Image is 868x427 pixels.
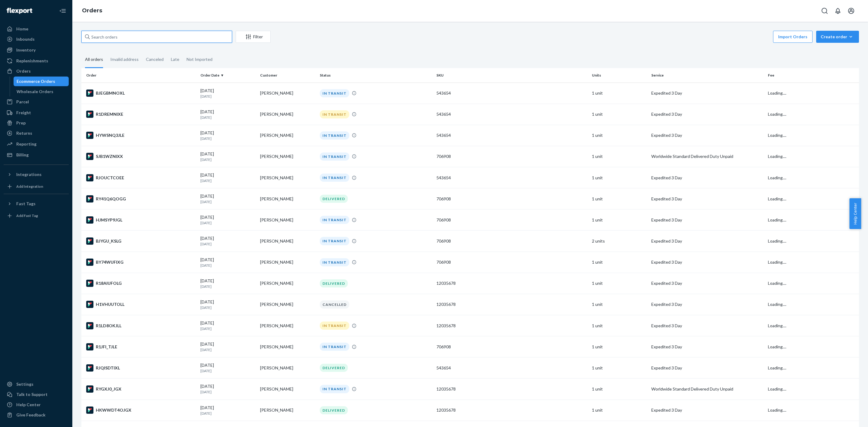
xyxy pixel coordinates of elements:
[4,24,69,34] a: Home
[17,89,53,95] div: Wholesale Orders
[651,90,763,96] p: Expedited 3 Day
[200,362,255,373] div: [DATE]
[16,120,26,126] div: Prep
[200,320,255,331] div: [DATE]
[86,301,196,308] div: H1VHUUTOLL
[200,368,255,373] p: [DATE]
[200,193,255,204] div: [DATE]
[436,259,587,265] div: 706908
[86,280,196,287] div: R18AIUFOLG
[436,386,587,392] div: 12035678
[4,97,69,107] a: Parcel
[81,68,198,83] th: Order
[16,402,41,408] div: Help Center
[436,238,587,244] div: 706908
[200,263,255,268] p: [DATE]
[82,7,102,14] a: Orders
[198,68,258,83] th: Order Date
[590,167,649,188] td: 1 unit
[16,68,31,74] div: Orders
[832,5,844,17] button: Open notifications
[766,146,859,167] td: Loading....
[86,237,196,245] div: BJYGU_KSLG
[590,209,649,231] td: 1 unit
[200,88,255,99] div: [DATE]
[16,110,31,116] div: Freight
[651,301,763,307] p: Expedited 3 Day
[320,237,349,245] div: IN TRANSIT
[436,196,587,202] div: 706908
[4,150,69,160] a: Billing
[320,385,349,393] div: IN TRANSIT
[16,58,48,64] div: Replenishments
[766,315,859,336] td: Loading....
[200,326,255,331] p: [DATE]
[258,146,317,167] td: [PERSON_NAME]
[200,178,255,183] p: [DATE]
[16,391,48,397] div: Talk to Support
[16,201,36,207] div: Fast Tags
[17,78,55,84] div: Ecommerce Orders
[16,99,29,105] div: Parcel
[200,299,255,310] div: [DATE]
[86,385,196,393] div: RYGXJ0_JGX
[258,231,317,252] td: [PERSON_NAME]
[4,45,69,55] a: Inventory
[651,280,763,286] p: Expedited 3 Day
[200,151,255,162] div: [DATE]
[651,365,763,371] p: Expedited 3 Day
[16,184,43,189] div: Add Integration
[86,132,196,139] div: HYWSNQ3JLE
[766,231,859,252] td: Loading....
[766,83,859,104] td: Loading....
[320,216,349,224] div: IN TRANSIT
[320,110,349,118] div: IN TRANSIT
[171,52,179,67] div: Late
[766,125,859,146] td: Loading....
[766,336,859,357] td: Loading....
[819,5,831,17] button: Open Search Box
[320,131,349,140] div: IN TRANSIT
[766,294,859,315] td: Loading....
[16,36,35,42] div: Inbounds
[86,259,196,266] div: BY74WUFIXG
[200,172,255,183] div: [DATE]
[16,141,36,147] div: Reporting
[320,174,349,182] div: IN TRANSIT
[260,73,315,78] div: Customer
[590,146,649,167] td: 1 unit
[200,157,255,162] p: [DATE]
[16,213,38,218] div: Add Fast Tag
[200,284,255,289] p: [DATE]
[200,405,255,416] div: [DATE]
[590,68,649,83] th: Units
[86,195,196,203] div: RY41Q6QOGG
[4,379,69,389] a: Settings
[4,118,69,128] a: Prep
[258,336,317,357] td: [PERSON_NAME]
[590,83,649,104] td: 1 unit
[258,125,317,146] td: [PERSON_NAME]
[16,412,46,418] div: Give Feedback
[849,198,861,229] button: Help Center
[4,108,69,118] a: Freight
[320,89,349,97] div: IN TRANSIT
[187,52,212,67] div: Not Imported
[320,258,349,266] div: IN TRANSIT
[16,171,42,177] div: Integrations
[590,273,649,294] td: 1 unit
[436,323,587,329] div: 12035678
[590,378,649,400] td: 1 unit
[258,294,317,315] td: [PERSON_NAME]
[81,31,232,43] input: Search orders
[258,83,317,104] td: [PERSON_NAME]
[258,104,317,125] td: [PERSON_NAME]
[766,273,859,294] td: Loading....
[773,31,813,43] button: Import Orders
[200,220,255,225] p: [DATE]
[14,77,69,86] a: Ecommerce Orders
[4,170,69,179] button: Integrations
[258,252,317,273] td: [PERSON_NAME]
[320,152,349,161] div: IN TRANSIT
[436,175,587,181] div: 543654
